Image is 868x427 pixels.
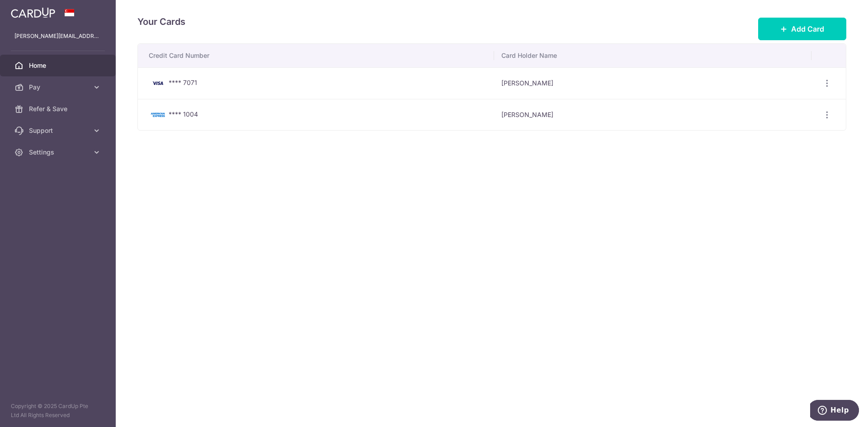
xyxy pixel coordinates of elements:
th: Card Holder Name [494,44,811,67]
span: Add Card [791,23,824,34]
img: Bank Card [149,109,167,120]
td: [PERSON_NAME] [494,67,811,99]
td: [PERSON_NAME] [494,99,811,131]
iframe: Opens a widget where you can find more information [810,400,859,422]
img: CardUp [11,7,55,18]
span: Settings [29,148,89,157]
h4: Your Cards [137,14,185,29]
span: Support [29,126,89,135]
span: Refer & Save [29,104,89,113]
th: Credit Card Number [138,44,494,67]
p: [PERSON_NAME][EMAIL_ADDRESS][PERSON_NAME][DOMAIN_NAME] [14,32,101,41]
span: Help [20,6,39,14]
button: Add Card [758,18,846,40]
span: Home [29,61,89,70]
span: Pay [29,83,89,92]
img: Bank Card [149,78,167,89]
